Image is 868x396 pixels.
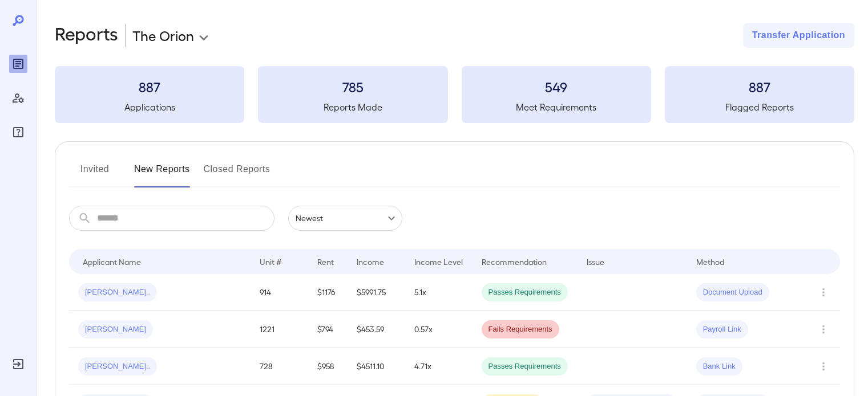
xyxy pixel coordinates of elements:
h5: Applications [55,100,244,114]
div: Reports [9,55,27,73]
div: Recommendation [482,255,547,268]
div: Newest [288,206,402,231]
td: 728 [251,348,308,385]
span: [PERSON_NAME] [78,324,153,335]
button: New Reports [134,160,190,187]
td: $4511.10 [348,348,405,385]
div: Rent [317,255,336,268]
span: Document Upload [696,287,769,298]
summary: 887Applications785Reports Made549Meet Requirements887Flagged Reports [55,66,854,123]
div: Manage Users [9,89,27,107]
span: Bank Link [696,361,742,372]
span: Fails Requirements [482,324,559,335]
button: Row Actions [814,320,833,338]
p: The Orion [132,26,194,44]
button: Invited [69,160,120,187]
div: Log Out [9,355,27,373]
h3: 785 [258,77,447,96]
button: Transfer Application [743,23,854,48]
td: $5991.75 [348,274,405,311]
div: FAQ [9,123,27,141]
h3: 887 [665,77,854,96]
button: Closed Reports [204,160,271,187]
h5: Reports Made [258,100,447,114]
div: Income [357,255,384,268]
td: $1176 [308,274,348,311]
td: 5.1x [405,274,473,311]
span: [PERSON_NAME].. [78,361,157,372]
td: 1221 [251,311,308,348]
button: Row Actions [814,283,833,301]
td: 4.71x [405,348,473,385]
h3: 887 [55,77,244,96]
span: [PERSON_NAME].. [78,287,157,298]
td: $958 [308,348,348,385]
h2: Reports [55,23,118,48]
span: Passes Requirements [482,361,568,372]
td: 0.57x [405,311,473,348]
h3: 549 [462,77,651,96]
div: Unit # [260,255,281,268]
div: Method [696,255,724,268]
h5: Meet Requirements [462,100,651,114]
span: Passes Requirements [482,287,568,298]
span: Payroll Link [696,324,748,335]
td: 914 [251,274,308,311]
div: Applicant Name [83,255,141,268]
div: Issue [587,255,605,268]
td: $453.59 [348,311,405,348]
h5: Flagged Reports [665,100,854,114]
button: Row Actions [814,357,833,375]
div: Income Level [414,255,463,268]
td: $794 [308,311,348,348]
